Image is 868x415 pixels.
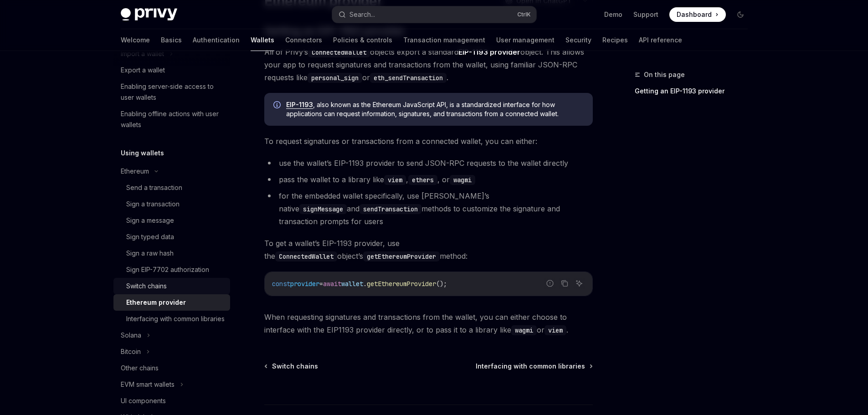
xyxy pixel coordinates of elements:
code: viem [384,175,406,185]
div: Sign EIP-7702 authorization [126,264,209,275]
code: wagmi [511,325,537,335]
a: EIP-1193 provider [458,47,520,57]
div: Interfacing with common libraries [126,313,225,324]
div: Sign a message [126,215,174,226]
span: provider [290,280,319,288]
div: Switch chains [126,281,167,292]
span: On this page [644,69,685,80]
a: Transaction management [403,29,485,51]
a: Authentication [193,29,240,51]
a: Enabling server-side access to user wallets [113,78,230,106]
span: = [319,280,323,288]
button: Report incorrect code [544,277,556,289]
span: wallet [341,280,363,288]
div: Solana [121,330,141,341]
div: EVM smart wallets [121,379,175,390]
div: Sign a raw hash [126,248,174,259]
a: Recipes [602,29,628,51]
a: EIP-1193 [286,101,313,109]
div: Search... [349,9,375,20]
a: Security [565,29,591,51]
a: Interfacing with common libraries [113,311,230,327]
div: Enabling server-side access to user wallets [121,81,225,103]
span: To get a wallet’s EIP-1193 provider, use the object’s method: [264,237,593,262]
code: eth_sendTransaction [370,73,447,83]
span: , also known as the Ethereum JavaScript API, is a standardized interface for how applications can... [286,100,584,118]
a: Connectors [285,29,322,51]
a: Sign EIP-7702 authorization [113,261,230,278]
span: await [323,280,341,288]
a: API reference [639,29,682,51]
div: Send a transaction [126,182,182,193]
li: use the wallet’s EIP-1193 provider to send JSON-RPC requests to the wallet directly [264,157,593,169]
span: Switch chains [272,362,318,371]
a: User management [496,29,555,51]
div: Enabling offline actions with user wallets [121,108,225,130]
div: Bitcoin [121,346,141,357]
img: dark logo [121,8,177,21]
span: Dashboard [677,10,712,19]
a: Basics [161,29,182,51]
h5: Using wallets [121,148,164,159]
span: Ctrl K [517,11,531,18]
button: Search...CtrlK [332,6,536,23]
a: Enabling offline actions with user wallets [113,106,230,133]
span: All of Privy’s objects export a standard object. This allows your app to request signatures and t... [264,46,593,84]
span: getEthereumProvider [367,280,436,288]
button: Copy the contents from the code block [559,277,570,289]
a: Welcome [121,29,150,51]
div: Ethereum [121,166,149,177]
a: Switch chains [265,362,318,371]
a: Switch chains [113,278,230,294]
span: When requesting signatures and transactions from the wallet, you can either choose to interface w... [264,311,593,336]
div: Sign a transaction [126,199,180,210]
a: Getting an EIP-1193 provider [635,84,755,98]
a: Support [633,10,658,19]
code: ConnectedWallet [275,251,337,261]
a: Other chains [113,360,230,376]
code: wagmi [450,175,475,185]
a: Ethereum provider [113,294,230,311]
div: UI components [121,395,166,406]
svg: Info [273,101,282,110]
a: Sign a message [113,212,230,229]
li: pass the wallet to a library like , , or [264,173,593,186]
code: personal_sign [308,73,362,83]
div: Export a wallet [121,65,165,76]
button: Toggle dark mode [733,7,748,22]
a: UI components [113,393,230,409]
a: Sign typed data [113,229,230,245]
span: To request signatures or transactions from a connected wallet, you can either: [264,135,593,148]
span: Interfacing with common libraries [476,362,585,371]
a: Policies & controls [333,29,392,51]
code: ethers [408,175,437,185]
code: signMessage [299,204,347,214]
div: Ethereum provider [126,297,186,308]
div: Other chains [121,363,159,374]
code: sendTransaction [360,204,421,214]
li: for the embedded wallet specifically, use [PERSON_NAME]’s native and methods to customize the sig... [264,190,593,228]
code: ConnectedWallet [308,47,370,57]
a: Demo [604,10,622,19]
button: Ask AI [573,277,585,289]
span: (); [436,280,447,288]
a: Sign a transaction [113,196,230,212]
a: Dashboard [669,7,726,22]
div: Sign typed data [126,231,174,242]
a: Sign a raw hash [113,245,230,261]
span: const [272,280,290,288]
a: Wallets [251,29,274,51]
code: viem [544,325,566,335]
a: Send a transaction [113,179,230,196]
code: getEthereumProvider [363,251,440,261]
span: . [363,280,367,288]
a: Export a wallet [113,62,230,78]
a: Interfacing with common libraries [476,362,592,371]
